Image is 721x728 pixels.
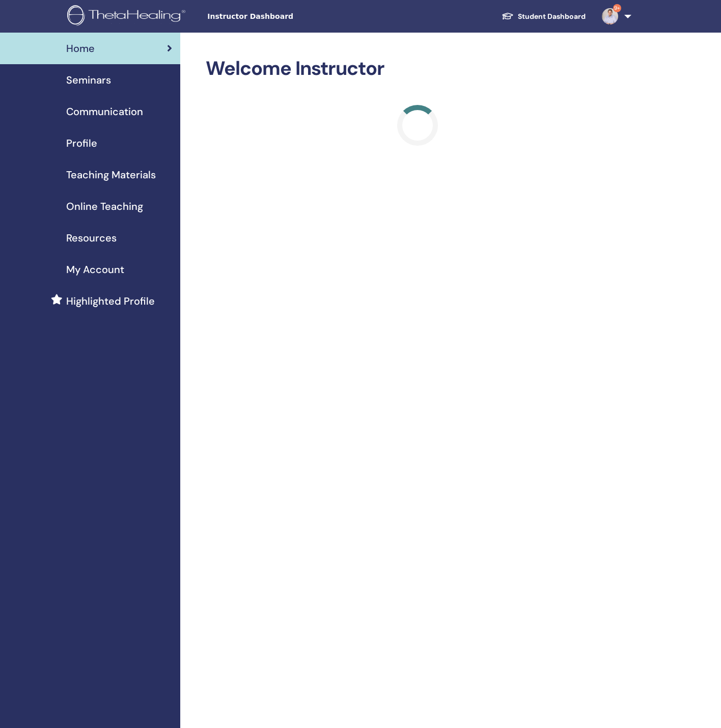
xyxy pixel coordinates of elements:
[602,8,618,24] img: default.jpg
[66,262,124,277] span: My Account
[206,57,629,80] h2: Welcome Instructor
[66,136,97,151] span: Profile
[66,41,95,56] span: Home
[502,12,514,20] img: graduation-cap-white.svg
[207,11,360,22] span: Instructor Dashboard
[66,167,156,182] span: Teaching Materials
[66,104,143,119] span: Communication
[66,293,155,309] span: Highlighted Profile
[493,7,594,26] a: Student Dashboard
[66,72,111,88] span: Seminars
[66,199,143,214] span: Online Teaching
[67,5,189,28] img: logo.png
[66,230,117,246] span: Resources
[613,4,621,12] span: 9+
